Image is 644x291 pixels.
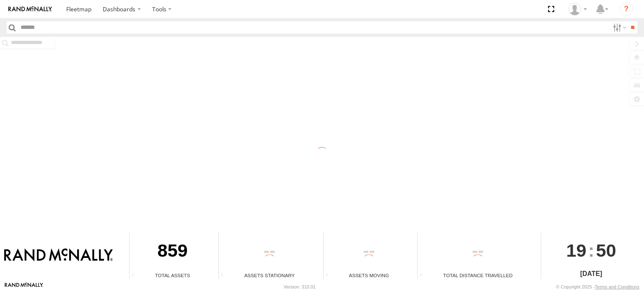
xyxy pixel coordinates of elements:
div: Total number of Enabled Assets [130,273,142,279]
a: Visit our Website [5,283,43,291]
div: Version: 310.01 [284,284,316,289]
div: Assets Stationary [219,272,320,279]
div: Total number of assets current stationary. [219,273,231,279]
div: 859 [130,232,216,272]
div: Jose Goitia [566,3,590,15]
div: : [541,232,641,268]
div: Total number of assets current in transit. [324,273,336,279]
span: 19 [566,232,587,268]
div: [DATE] [541,269,641,279]
div: © Copyright 2025 - [556,284,639,289]
label: Search Filter Options [610,21,628,33]
div: Total Distance Travelled [418,272,538,279]
span: 50 [596,232,616,268]
div: Total distance travelled by all assets within specified date range and applied filters [418,273,430,279]
i: ? [620,3,633,16]
img: rand-logo.svg [8,6,52,12]
a: Terms and Conditions [595,284,639,289]
div: Assets Moving [324,272,415,279]
img: Rand McNally [4,248,113,263]
div: Total Assets [130,272,216,279]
